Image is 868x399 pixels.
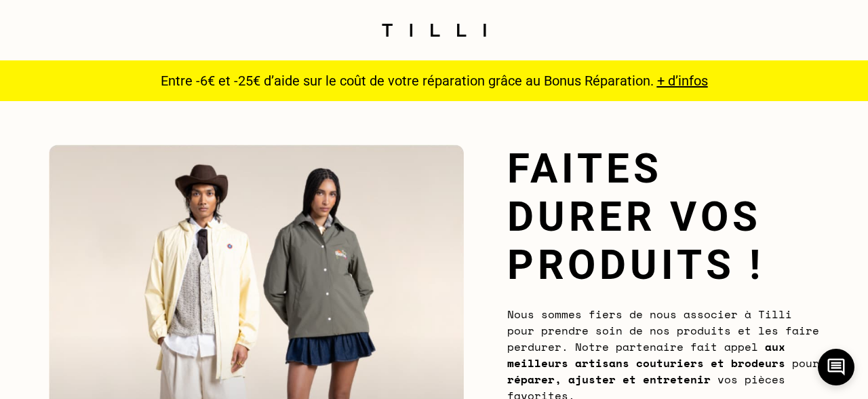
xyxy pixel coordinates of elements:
img: Logo du service de couturière Tilli [377,24,491,37]
b: réparer, ajuster et entretenir [507,371,711,387]
b: aux meilleurs artisans couturiers et brodeurs [507,339,785,371]
p: Entre -6€ et -25€ d’aide sur le coût de votre réparation grâce au Bonus Réparation. [153,73,716,89]
h1: Faites durer vos produits ! [507,145,819,289]
a: + d’infos [657,73,708,89]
